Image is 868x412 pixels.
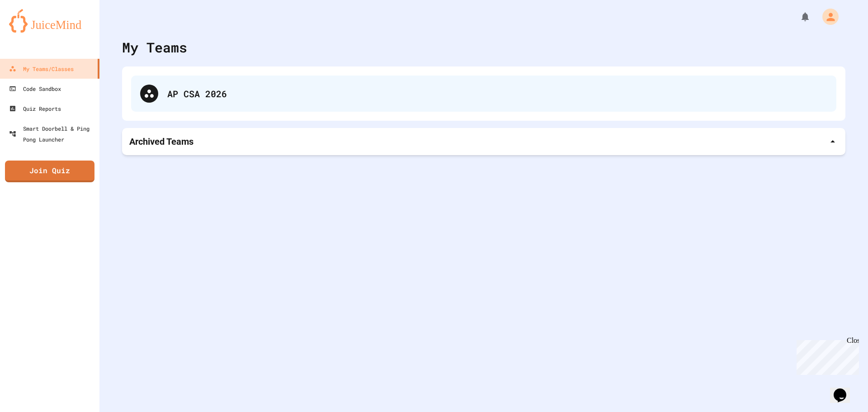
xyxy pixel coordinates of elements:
div: My Teams [122,37,187,57]
div: My Account [813,6,841,27]
iframe: chat widget [830,376,859,403]
a: Join Quiz [5,161,94,182]
iframe: chat widget [793,336,859,375]
div: My Notifications [783,9,813,24]
p: Archived Teams [129,135,193,148]
div: AP CSA 2026 [131,76,836,112]
div: AP CSA 2026 [167,87,827,100]
div: Code Sandbox [9,83,61,94]
div: Quiz Reports [9,103,61,114]
div: Smart Doorbell & Ping Pong Launcher [9,123,96,145]
div: Chat with us now!Close [4,4,62,57]
img: logo-orange.svg [9,9,90,33]
div: My Teams/Classes [9,63,74,74]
